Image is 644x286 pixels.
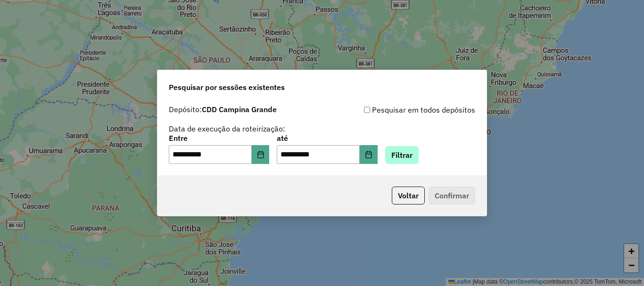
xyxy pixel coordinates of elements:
button: Choose Date [252,145,270,164]
label: Entre [169,132,269,144]
span: Pesquisar por sessões existentes [169,82,285,93]
button: Voltar [392,187,425,204]
label: Depósito: [169,104,277,115]
div: Pesquisar em todos depósitos [322,104,475,115]
label: Data de execução da roteirização: [169,123,285,134]
label: até [277,132,377,144]
strong: CDD Campina Grande [202,105,277,114]
button: Filtrar [385,146,419,164]
button: Choose Date [360,145,378,164]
